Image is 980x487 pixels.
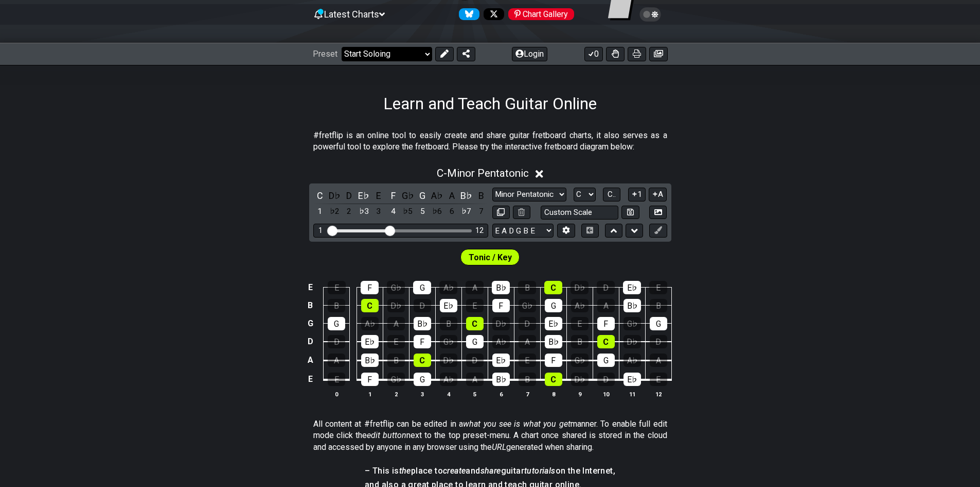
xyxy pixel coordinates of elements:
[519,335,536,348] div: A
[492,188,566,201] select: Scale
[414,317,431,330] div: B♭
[492,299,510,312] div: F
[361,317,379,330] div: A♭
[361,354,379,367] div: B♭
[619,389,645,399] th: 11
[445,189,458,203] div: toggle pitch class
[650,354,667,367] div: A
[387,299,405,312] div: D♭
[514,389,540,399] th: 7
[649,188,667,201] button: A
[361,281,379,294] div: F
[519,317,536,330] div: D
[571,299,589,312] div: A♭
[342,47,432,61] select: Preset
[387,335,405,348] div: E
[372,205,385,219] div: toggle scale degree
[545,317,562,330] div: E♭
[597,281,615,294] div: D
[440,373,457,386] div: A♭
[343,205,356,219] div: toggle scale degree
[328,205,341,219] div: toggle scale degree
[357,189,370,203] div: toggle pitch class
[313,418,667,453] p: All content at #fretflip can be edited in a manner. To enable full edit mode click the next to th...
[645,389,671,399] th: 12
[566,389,593,399] th: 9
[597,354,615,367] div: G
[597,317,615,330] div: F
[304,314,316,332] td: G
[455,8,479,20] a: Follow #fretflip at Bluesky
[416,189,429,203] div: toggle pitch class
[328,354,345,367] div: A
[545,299,562,312] div: G
[469,250,512,265] span: First enable full edit mode to edit
[435,47,454,61] button: Edit Preset
[540,389,566,399] th: 8
[571,335,589,348] div: B
[435,389,461,399] th: 4
[645,10,656,19] span: Toggle light / dark theme
[328,335,345,348] div: D
[584,47,603,61] button: 0
[519,299,536,312] div: G♭
[623,281,641,294] div: E♭
[386,205,400,219] div: toggle scale degree
[387,281,405,294] div: G♭
[623,335,641,348] div: D♭
[413,281,431,294] div: G
[597,299,615,312] div: A
[649,206,667,220] button: Create Image
[328,373,345,386] div: E
[304,296,316,314] td: B
[328,189,341,203] div: toggle pitch class
[414,373,431,386] div: G
[304,370,316,389] td: E
[304,351,316,370] td: A
[361,299,379,312] div: C
[440,354,457,367] div: D♭
[416,205,429,219] div: toggle scale degree
[475,226,484,235] div: 12
[466,281,484,294] div: A
[367,430,406,440] em: edit button
[650,335,667,348] div: D
[328,281,346,294] div: E
[343,189,356,203] div: toggle pitch class
[628,188,646,201] button: 1
[440,299,457,312] div: E♭
[488,389,514,399] th: 6
[571,373,589,386] div: D♭
[328,299,345,312] div: B
[649,224,667,238] button: First click edit preset to enable marker editing
[318,226,323,235] div: 1
[545,335,562,348] div: B♭
[650,299,667,312] div: B
[571,354,589,367] div: G♭
[524,466,556,476] em: tutorials
[461,389,488,399] th: 5
[357,205,370,219] div: toggle scale degree
[623,317,641,330] div: G♭
[313,130,667,153] p: #fretflip is an online tool to easily create and share guitar fretboard charts, it also serves as...
[480,466,501,476] em: share
[365,465,615,477] h4: – This is place to and guitar on the Internet,
[574,188,596,201] select: Tonic/Root
[414,299,431,312] div: D
[606,47,625,61] button: Toggle Dexterity for all fretkits
[649,281,667,294] div: E
[571,317,589,330] div: E
[466,299,484,312] div: E
[492,354,510,367] div: E♭
[492,442,506,452] em: URL
[409,389,435,399] th: 3
[581,224,599,238] button: Toggle horizontal chord view
[387,373,405,386] div: G♭
[492,317,510,330] div: D♭
[571,281,589,294] div: D♭
[605,224,622,238] button: Move up
[460,205,473,219] div: toggle scale degree
[545,373,562,386] div: C
[313,224,488,238] div: Visible fret range
[357,389,383,399] th: 1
